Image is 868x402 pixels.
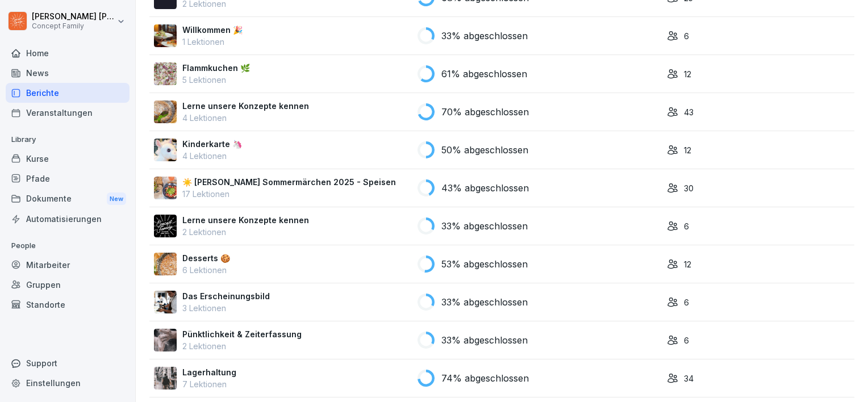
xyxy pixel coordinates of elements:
[6,189,130,210] a: DokumenteNew
[6,83,130,103] a: Berichte
[441,257,528,271] p: 53% abgeschlossen
[6,131,130,149] p: Library
[182,138,242,150] p: Kinderkarte 🦄
[32,22,115,30] p: Concept Family
[182,74,250,86] p: 5 Lektionen
[182,62,250,74] p: Flammkuchen 🌿
[182,100,309,112] p: Lerne unsere Konzepte kennen
[182,150,242,162] p: 4 Lektionen
[6,43,130,63] a: Home
[154,24,177,47] img: aev8ouj9qek4l5i45z2v16li.png
[6,275,130,295] a: Gruppen
[684,258,691,270] p: 12
[154,367,177,390] img: v4csc243izno476fin1zpb11.png
[6,189,130,210] div: Dokumente
[6,149,130,169] a: Kurse
[154,215,177,237] img: i6ogmt7ly3s7b5mn1cy23an3.png
[182,366,236,378] p: Lagerhaltung
[684,106,694,118] p: 43
[684,220,689,232] p: 6
[6,237,130,255] p: People
[182,176,396,188] p: ☀️ [PERSON_NAME] Sommermärchen 2025 - Speisen
[684,372,694,384] p: 34
[6,63,130,83] a: News
[441,67,527,81] p: 61% abgeschlossen
[684,334,689,346] p: 6
[441,143,528,157] p: 50% abgeschlossen
[441,371,529,385] p: 74% abgeschlossen
[441,333,528,347] p: 33% abgeschlossen
[154,329,177,351] img: bwagz25yoydcqkgw1q3k1sbd.png
[6,373,130,393] a: Einstellungen
[154,253,177,275] img: ypa7uvgezun3840uzme8lu5g.png
[154,177,177,199] img: vxey3jhup7ci568mo7dyx3an.png
[154,139,177,161] img: hnpnnr9tv292r80l0gdrnijs.png
[182,36,243,48] p: 1 Lektionen
[182,112,309,124] p: 4 Lektionen
[107,192,126,206] div: New
[182,226,309,238] p: 2 Lektionen
[182,302,270,314] p: 3 Lektionen
[182,328,302,340] p: Pünktlichkeit & Zeiterfassung
[154,291,177,313] img: bgwdmktj1rlzm3rf9dbqeroz.png
[441,181,529,195] p: 43% abgeschlossen
[32,12,115,22] p: [PERSON_NAME] [PERSON_NAME]
[182,340,302,352] p: 2 Lektionen
[6,295,130,315] a: Standorte
[6,103,130,123] a: Veranstaltungen
[6,255,130,275] a: Mitarbeiter
[684,182,694,194] p: 30
[684,68,691,80] p: 12
[182,188,396,200] p: 17 Lektionen
[182,290,270,302] p: Das Erscheinungsbild
[6,353,130,373] div: Support
[684,144,691,156] p: 12
[182,252,230,264] p: Desserts 🍪
[182,378,236,390] p: 7 Lektionen
[441,105,529,119] p: 70% abgeschlossen
[441,295,528,309] p: 33% abgeschlossen
[6,169,130,189] a: Pfade
[684,296,689,308] p: 6
[6,209,130,229] a: Automatisierungen
[182,24,243,36] p: Willkommen 🎉
[154,101,177,123] img: ssvnl9aim273pmzdbnjk7g2q.png
[684,30,689,42] p: 6
[441,219,528,233] p: 33% abgeschlossen
[182,264,230,276] p: 6 Lektionen
[441,29,528,43] p: 33% abgeschlossen
[154,62,177,85] img: jb643umo8xb48cipqni77y3i.png
[182,214,309,226] p: Lerne unsere Konzepte kennen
